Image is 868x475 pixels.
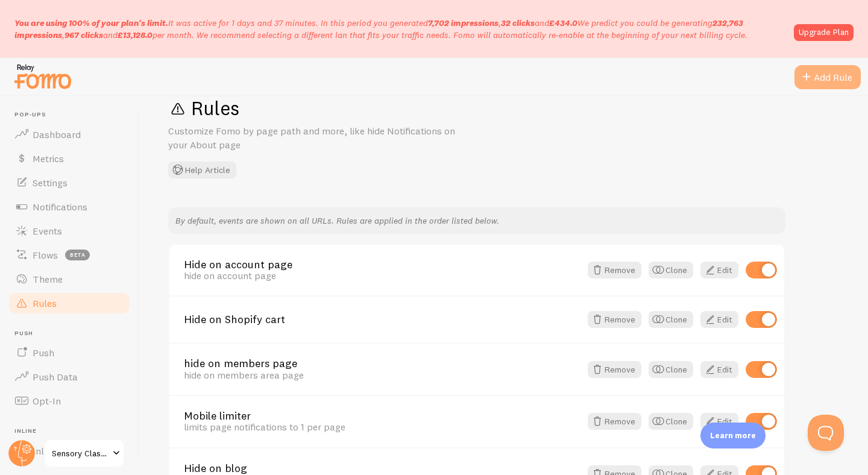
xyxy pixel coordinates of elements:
[7,365,131,389] a: Push Data
[7,291,131,315] a: Rules
[588,361,641,378] button: Remove
[700,423,766,448] div: Learn more
[7,219,131,243] a: Events
[700,262,738,278] a: Edit
[184,411,580,421] a: Mobile limiter
[64,30,103,40] b: 967 clicks
[14,111,131,119] span: Pop-ups
[14,17,168,28] span: You are using 100% of your plan's limit.
[14,330,131,338] span: Push
[184,370,580,380] div: hide on members area page
[700,361,738,378] a: Edit
[168,162,236,178] button: Help Article
[33,153,64,165] span: Metrics
[33,225,62,237] span: Events
[428,17,498,28] b: 7,702 impressions
[33,177,68,189] span: Settings
[33,395,61,407] span: Opt-In
[13,61,73,92] img: fomo-relay-logo-orange.svg
[168,124,458,152] p: Customize Fomo by page path and more, like hide Notifications on your About page
[184,270,580,281] div: hide on account page
[7,146,131,171] a: Metrics
[43,439,125,468] a: Sensory Classroom
[184,463,580,474] a: Hide on blog
[588,311,641,328] button: Remove
[33,347,54,359] span: Push
[168,96,839,121] h1: Rules
[65,250,90,260] span: beta
[184,314,580,325] a: Hide on Shopify cart
[184,421,580,432] div: limits page notifications to 1 per page
[33,201,87,213] span: Notifications
[33,297,57,309] span: Rules
[33,128,81,140] span: Dashboard
[118,30,153,40] b: £13,128.0
[7,195,131,219] a: Notifications
[649,413,693,430] button: Clone
[184,259,580,270] a: Hide on account page
[808,415,844,451] iframe: Help Scout Beacon - Open
[700,413,738,430] a: Edit
[7,122,131,146] a: Dashboard
[33,371,78,383] span: Push Data
[549,17,577,28] b: £434.0
[184,358,580,369] a: hide on members page
[588,262,641,278] button: Remove
[700,311,738,328] a: Edit
[710,430,756,441] p: Learn more
[175,215,778,227] p: By default, events are shown on all URLs. Rules are applied in the order listed below.
[7,267,131,291] a: Theme
[33,249,58,261] span: Flows
[52,446,109,461] span: Sensory Classroom
[501,17,535,28] b: 32 clicks
[649,262,693,278] button: Clone
[7,389,131,413] a: Opt-In
[7,243,131,267] a: Flows beta
[7,171,131,195] a: Settings
[7,341,131,365] a: Push
[588,413,641,430] button: Remove
[14,17,787,41] p: It was active for 1 days and 37 minutes. In this period you generated We predict you could be gen...
[649,361,693,378] button: Clone
[14,427,131,435] span: Inline
[794,24,854,41] a: Upgrade Plan
[649,311,693,328] button: Clone
[428,17,577,28] span: , and
[33,273,63,285] span: Theme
